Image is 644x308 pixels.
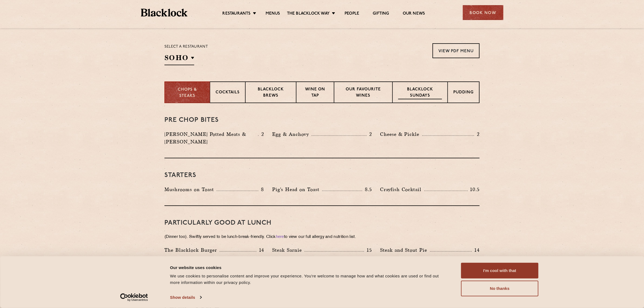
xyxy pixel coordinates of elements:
[110,293,158,302] a: Usercentrics Cookiebot - opens in a new window
[164,219,480,227] h3: PARTICULARLY GOOD AT LUNCH
[398,87,442,99] p: Blacklock Sundays
[340,87,387,99] p: Our favourite wines
[345,11,359,17] a: People
[302,87,328,99] p: Wine on Tap
[164,117,480,124] h3: Pre Chop Bites
[461,281,539,296] button: No thanks
[463,5,503,20] div: Book Now
[266,11,280,17] a: Menus
[164,172,480,179] h3: Starters
[380,186,424,193] p: Crayfish Cocktail
[258,186,264,193] p: 8
[472,247,480,254] p: 14
[164,233,480,241] p: (Dinner too). Swiftly served to be lunch-break-friendly. Click to view our full allergy and nutri...
[164,53,194,65] h2: SOHO
[373,11,389,17] a: Gifting
[461,263,539,278] button: I'm cool with that
[216,90,240,96] p: Cocktails
[259,131,264,138] p: 2
[453,90,474,96] p: Pudding
[170,87,204,99] p: Chops & Steaks
[468,186,480,193] p: 10.5
[164,43,208,50] p: Select a restaurant
[364,247,372,254] p: 15
[256,247,264,254] p: 14
[380,246,430,254] p: Steak and Stout Pie
[272,246,305,254] p: Steak Sarnie
[164,246,220,254] p: The Blacklock Burger
[141,9,188,17] img: BL_Textured_Logo-footer-cropped.svg
[276,235,284,239] a: here
[170,264,449,271] div: Our website uses cookies
[474,131,480,138] p: 2
[403,11,425,17] a: Our News
[170,273,449,286] div: We use cookies to personalise content and improve your experience. You're welcome to manage how a...
[223,11,251,17] a: Restaurants
[164,186,217,193] p: Mushrooms on Toast
[287,11,330,17] a: The Blacklock Way
[164,130,258,146] p: [PERSON_NAME] Potted Meats & [PERSON_NAME]
[251,87,290,99] p: Blacklock Brews
[272,186,322,193] p: Pig's Head on Toast
[432,43,480,58] a: View PDF Menu
[272,130,312,138] p: Egg & Anchovy
[366,131,372,138] p: 2
[380,130,422,138] p: Cheese & Pickle
[362,186,372,193] p: 8.5
[170,293,202,302] a: Show details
